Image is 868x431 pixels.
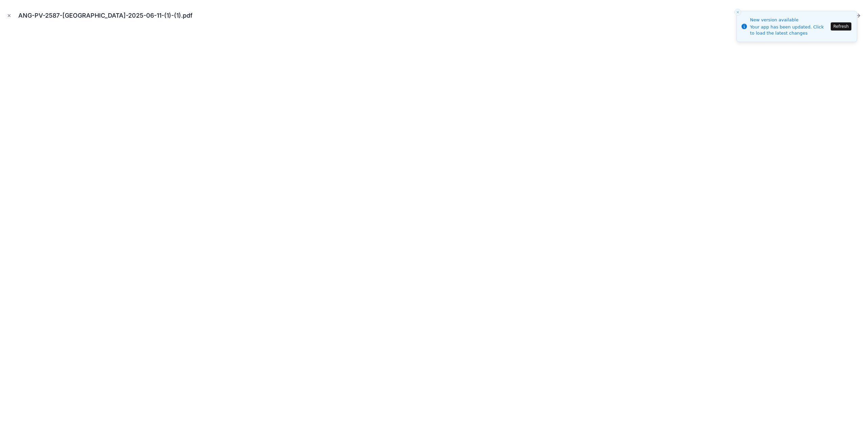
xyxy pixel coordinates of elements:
button: Close modal [5,12,13,19]
button: Close toast [734,9,741,16]
div: ANG-PV-2587-[GEOGRAPHIC_DATA]-2025-06-11-(1)-(1).pdf [18,11,198,20]
div: New version available [750,17,829,23]
iframe: pdf-iframe [5,28,863,426]
button: Refresh [831,22,851,31]
button: Next file [853,11,863,20]
div: Your app has been updated. Click to load the latest changes [750,24,829,36]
